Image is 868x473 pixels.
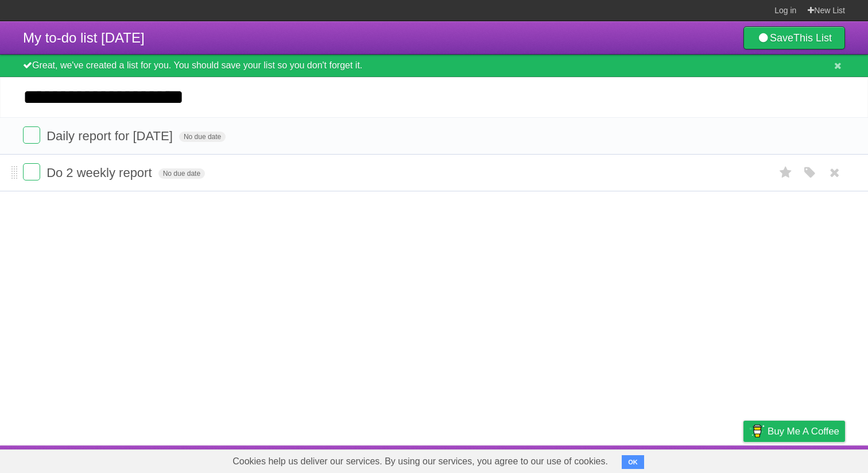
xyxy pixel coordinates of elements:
[743,26,845,49] a: SaveThis List
[689,448,715,470] a: Terms
[773,448,845,470] a: Suggest a feature
[622,455,644,469] button: OK
[728,448,758,470] a: Privacy
[23,163,40,180] label: Done
[221,450,619,473] span: Cookies help us deliver our services. By using our services, you agree to our use of cookies.
[749,421,765,441] img: Buy me a coffee
[46,129,176,143] span: Daily report for [DATE]
[591,448,615,470] a: About
[768,421,839,441] span: Buy me a coffee
[793,32,832,44] b: This List
[158,168,205,179] span: No due date
[46,166,154,180] span: Do 2 weekly report
[743,421,845,442] a: Buy me a coffee
[179,132,226,142] span: No due date
[775,163,797,182] label: Star task
[629,448,675,470] a: Developers
[23,126,40,144] label: Done
[23,30,145,45] span: My to-do list [DATE]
